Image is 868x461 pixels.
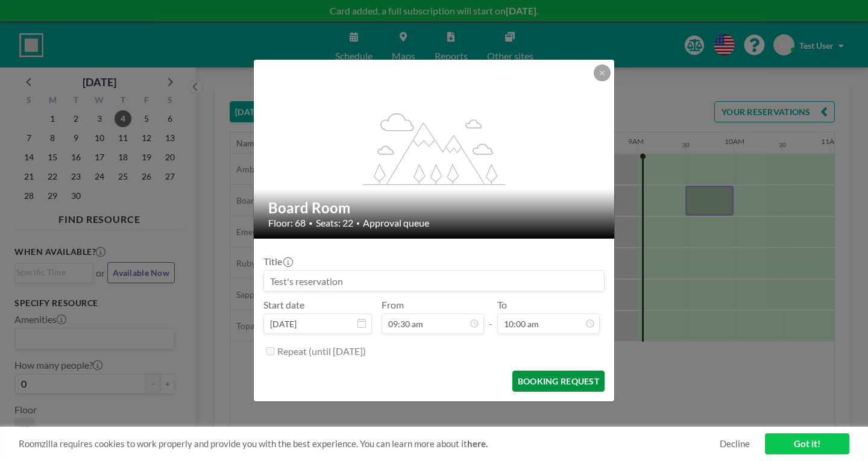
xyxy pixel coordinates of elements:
span: Approval queue [363,217,429,229]
a: here. [467,438,488,449]
span: • [309,219,313,228]
label: From [382,299,404,311]
input: Test's reservation [264,271,604,291]
span: Seats: 22 [316,217,353,229]
a: Got it! [765,433,849,454]
label: Start date [263,299,304,311]
span: Floor: 68 [268,217,306,229]
span: • [356,219,360,227]
label: To [497,299,507,311]
label: Repeat (until [DATE]) [277,345,366,357]
h2: Board Room [268,199,601,217]
span: - [489,303,492,330]
g: flex-grow: 1.2; [363,112,506,184]
label: Title [263,256,292,268]
a: Decline [720,438,750,450]
span: Roomzilla requires cookies to work properly and provide you with the best experience. You can lea... [19,438,720,450]
button: BOOKING REQUEST [512,371,605,392]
